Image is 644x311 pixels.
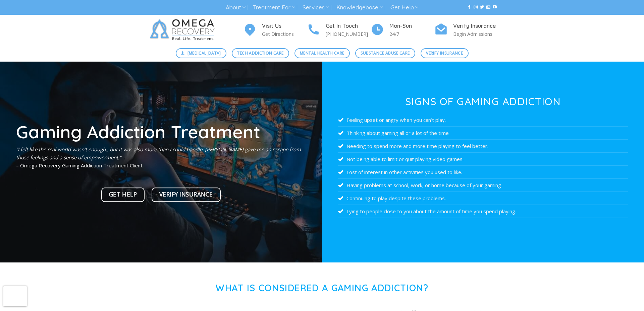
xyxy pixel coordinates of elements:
[338,192,628,205] li: Continuing to play despite these problems.
[307,22,371,38] a: Get In Touch [PHONE_NUMBER]
[300,50,344,56] span: Mental Health Care
[338,179,628,192] li: Having problems at school, work, or home because of your gaming
[232,48,289,58] a: Tech Addiction Care
[434,22,498,38] a: Verify Insurance Begin Admissions
[426,50,463,56] span: Verify Insurance
[336,1,383,14] a: Knowledgebase
[389,30,434,38] p: 24/7
[253,1,295,14] a: Treatment For
[493,5,497,10] a: Follow on YouTube
[146,283,498,294] h1: What is Considered a Gaming Addiction?
[243,22,307,38] a: Visit Us Get Directions
[262,22,307,30] h4: Visit Us
[338,205,628,218] li: Lying to people close to you about the amount of time you spend playing.
[303,1,329,14] a: Services
[338,127,628,140] li: Thinking about gaming all or a lot of the time
[176,48,227,58] a: [MEDICAL_DATA]
[389,22,434,30] h4: Mon-Sun
[421,48,469,58] a: Verify Insurance
[338,166,628,179] li: Lost of interest in other activities you used to like.
[294,48,350,58] a: Mental Health Care
[101,187,145,202] a: Get Help
[109,190,137,199] span: Get Help
[355,48,415,58] a: Substance Abuse Care
[474,5,478,10] a: Follow on Instagram
[338,113,628,127] li: Feeling upset or angry when you can’t play.
[16,123,306,141] h1: Gaming Addiction Treatment
[326,30,371,38] p: [PHONE_NUMBER]
[262,30,307,38] p: Get Directions
[226,1,246,14] a: About
[159,190,213,199] span: Verify Insurance
[390,1,418,14] a: Get Help
[326,22,371,30] h4: Get In Touch
[152,187,221,202] a: Verify Insurance
[146,15,221,45] img: Omega Recovery
[453,30,498,38] p: Begin Admissions
[338,140,628,153] li: Needing to spend more and more time playing to feel better.
[237,50,283,56] span: Tech Addiction Care
[16,145,306,169] p: – Omega Recovery Gaming Addiction Treatment Client
[467,5,471,10] a: Follow on Facebook
[338,96,628,106] h3: Signs of Gaming Addiction
[187,50,221,56] span: [MEDICAL_DATA]
[361,50,410,56] span: Substance Abuse Care
[16,146,301,161] em: “I felt like the real world wasn’t enough…but it was also more than I could handle. [PERSON_NAME]...
[453,22,498,30] h4: Verify Insurance
[486,5,490,10] a: Send us an email
[338,153,628,166] li: Not being able to limit or quit playing video games.
[480,5,484,10] a: Follow on Twitter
